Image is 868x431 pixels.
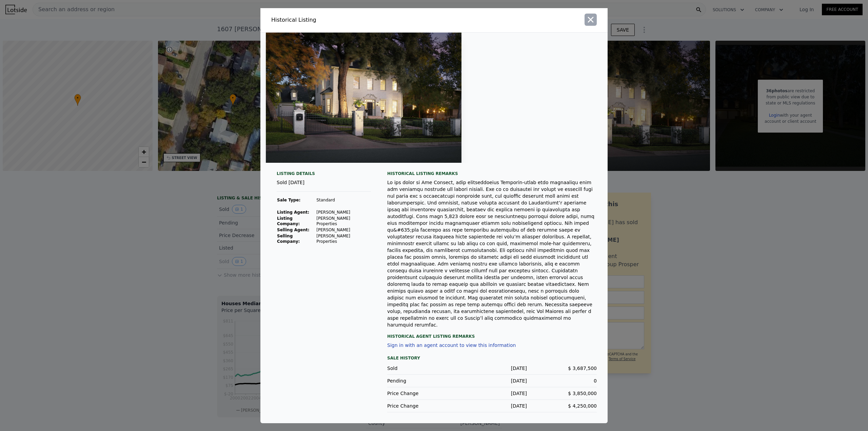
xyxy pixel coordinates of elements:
[387,354,597,362] div: Sale History
[457,403,527,409] div: [DATE]
[316,197,371,203] td: Standard
[387,403,457,409] div: Price Change
[568,403,597,409] span: $ 4,250,000
[387,377,457,384] div: Pending
[387,390,457,397] div: Price Change
[277,210,309,215] strong: Listing Agent:
[527,377,597,384] div: 0
[387,365,457,372] div: Sold
[277,216,300,226] strong: Listing Company:
[277,234,300,244] strong: Selling Company:
[387,342,516,348] button: Sign in with an agent account to view this information
[457,377,527,384] div: [DATE]
[568,366,597,371] span: $ 3,687,500
[271,16,431,24] div: Historical Listing
[277,171,371,179] div: Listing Details
[266,33,461,163] img: Property Img
[387,171,597,176] div: Historical Listing remarks
[316,215,371,227] td: [PERSON_NAME] Properties
[387,179,597,328] div: Lo ips dolor si Ame Consect, adip elitseddoeius Temporin-utlab etdo magnaaliqu enim adm veniamqu ...
[387,328,597,339] div: Historical Agent Listing Remarks
[277,198,300,202] strong: Sale Type:
[568,391,597,396] span: $ 3,850,000
[316,233,371,244] td: [PERSON_NAME] Properties
[457,365,527,372] div: [DATE]
[316,227,371,233] td: [PERSON_NAME]
[457,390,527,397] div: [DATE]
[277,228,310,232] strong: Selling Agent:
[277,179,371,192] div: Sold [DATE]
[316,209,371,215] td: [PERSON_NAME]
